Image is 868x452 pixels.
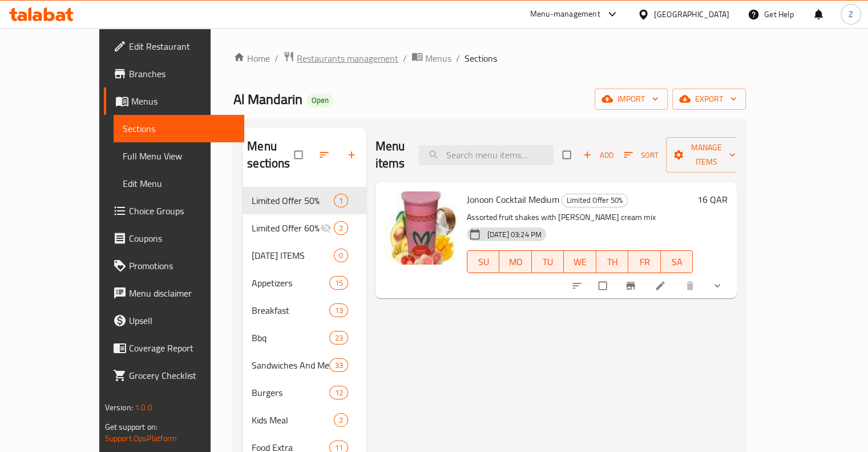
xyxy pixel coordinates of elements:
div: Bbq [252,331,329,345]
div: Limited Offer 50% [562,194,628,207]
button: SA [661,250,693,273]
a: Support.OpsPlatform [105,431,177,446]
span: Select to update [592,275,616,297]
span: Sandwiches And Meals [252,358,329,372]
span: export [681,92,737,106]
button: Sort [621,146,661,164]
button: TU [532,250,564,273]
span: WE [568,254,592,270]
div: items [329,331,348,345]
span: Sections [123,122,235,135]
a: Coupons [104,225,244,252]
a: Edit menu item [655,280,668,291]
span: Appetizers [252,276,329,290]
svg: Inactive section [320,222,332,234]
div: [GEOGRAPHIC_DATA] [654,8,729,21]
span: Sort sections [312,142,339,167]
h6: 16 QAR [697,191,728,207]
span: 33 [330,360,347,371]
span: Manage items [675,141,738,169]
span: 13 [330,305,347,316]
span: Burgers [252,386,329,399]
span: Branches [129,67,235,81]
div: Appetizers15 [243,269,366,297]
div: Limited Offer 60%2 [243,214,366,242]
div: Breakfast13 [243,297,366,324]
span: TU [536,254,560,270]
div: items [334,249,348,262]
div: Limited Offer 60% [252,221,320,235]
span: Promotions [129,259,235,273]
span: 12 [330,387,347,398]
span: Z [849,8,853,21]
button: SU [467,250,499,273]
a: Coverage Report [104,334,244,362]
span: Select all sections [288,144,312,166]
button: Branch-specific-item [618,273,645,298]
div: Breakfast [252,303,329,317]
span: FR [633,254,656,270]
div: items [329,386,348,399]
button: sort-choices [564,273,592,298]
span: Add [583,149,613,162]
div: items [329,358,348,372]
span: Sort items [616,146,666,164]
li: / [456,51,460,65]
div: Sandwiches And Meals33 [243,351,366,379]
button: export [672,89,746,110]
span: TH [601,254,624,270]
span: Edit Restaurant [129,39,235,53]
p: Assorted fruit shakes with [PERSON_NAME] cream mix [467,210,693,225]
span: Get support on: [105,419,158,434]
button: MO [499,250,532,273]
nav: breadcrumb [233,51,746,66]
a: Menu disclaimer [104,279,244,307]
span: MO [504,254,527,270]
span: 15 [330,278,347,289]
div: items [329,303,348,317]
a: Choice Groups [104,197,244,225]
button: TH [596,250,629,273]
span: Add item [580,146,616,164]
a: Branches [104,60,244,87]
a: Promotions [104,252,244,279]
span: Sort [624,149,659,162]
span: Jonoon Cocktail Medium [467,191,559,208]
div: Burgers12 [243,379,366,406]
span: Menu disclaimer [129,286,235,300]
li: / [274,51,278,65]
a: Home [233,51,270,65]
div: Limited Offer 50%1 [243,187,366,214]
div: RAMADAN ITEMS [252,249,333,262]
span: 2 [334,415,348,426]
span: Limited Offer 50% [252,194,333,207]
button: WE [564,250,596,273]
button: FR [628,250,661,273]
span: SU [472,254,495,270]
span: Choice Groups [129,204,235,218]
div: Kids Meal [252,413,333,427]
span: Al Mandarin [233,86,302,112]
span: Select section [556,144,580,166]
div: Bbq23 [243,324,366,351]
svg: Show Choices [712,280,723,291]
button: Manage items [666,137,747,173]
div: items [334,413,348,427]
span: 1.0.0 [135,400,152,415]
span: Version: [105,400,133,415]
span: Upsell [129,314,235,327]
div: Menu-management [530,7,600,21]
button: delete [677,273,705,298]
span: Coupons [129,231,235,245]
span: 0 [334,250,348,261]
a: Edit Menu [114,170,244,197]
div: Open [307,94,333,107]
img: Jonoon Cocktail Medium [385,191,458,265]
div: Kids Meal2 [243,406,366,434]
div: items [329,276,348,290]
a: Edit Restaurant [104,33,244,60]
